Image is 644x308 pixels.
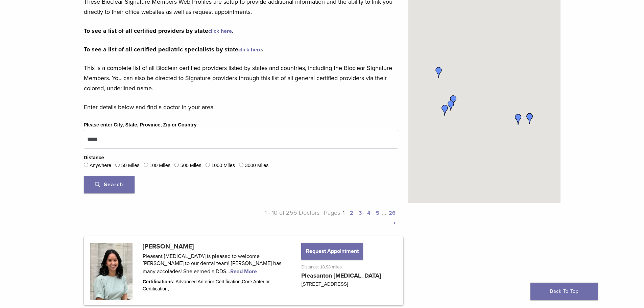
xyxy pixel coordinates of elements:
button: Request Appointment [301,243,363,260]
label: 50 Miles [121,162,140,169]
div: Dr. Stanley Siu [448,95,459,106]
div: Dr. Maggie Chao [513,114,524,125]
strong: To see a list of all certified pediatric specialists by state . [84,46,264,53]
p: This is a complete list of all Bioclear certified providers listed by states and countries, inclu... [84,63,398,93]
div: Dr. Edward Orson [446,100,456,111]
a: 2 [350,210,353,216]
label: 1000 Miles [211,162,235,169]
p: Enter details below and find a doctor in your area. [84,102,398,112]
label: Please enter City, State, Province, Zip or Country [84,121,197,129]
a: 5 [376,210,379,216]
div: Dr. Sandy Shih [439,105,450,116]
a: click here [238,46,262,53]
button: Search [84,176,135,193]
a: 3 [359,210,362,216]
label: 500 Miles [181,162,201,169]
a: Back To Top [530,283,598,300]
div: Dr. Dipa Cappelen [433,67,444,78]
div: Dr. John Chan [524,113,535,124]
p: 1 - 10 of 255 Doctors [241,208,320,228]
label: Anywhere [90,162,111,169]
strong: To see a list of all certified providers by state . [84,27,234,34]
span: … [382,209,386,216]
label: 100 Miles [149,162,170,169]
a: 4 [367,210,371,216]
p: Pages [319,208,398,228]
a: 26 [389,210,396,216]
span: Search [95,181,123,188]
a: click here [208,28,232,34]
legend: Distance [84,154,104,162]
a: 1 [343,210,344,216]
div: Dr. Joshua Solomon [524,113,535,124]
label: 3000 Miles [245,162,269,169]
